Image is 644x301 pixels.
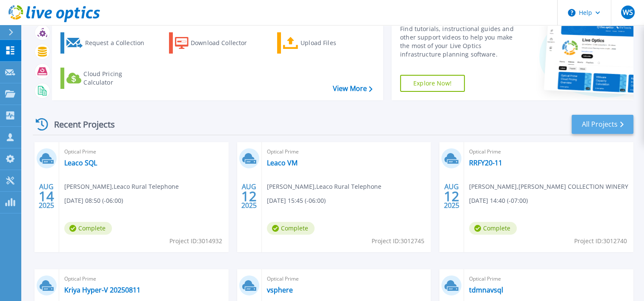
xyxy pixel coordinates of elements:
[191,34,259,51] div: Download Collector
[64,147,223,156] span: Optical Prime
[267,159,298,167] a: Leaco VM
[301,34,369,51] div: Upload Files
[38,181,54,212] div: AUG 2025
[572,115,633,134] a: All Projects
[469,286,503,294] a: tdmnavsql
[64,274,223,284] span: Optical Prime
[64,196,123,205] span: [DATE] 08:50 (-06:00)
[277,32,372,54] a: Upload Files
[60,32,155,54] a: Request a Collection
[267,222,315,235] span: Complete
[85,34,153,51] div: Request a Collection
[39,193,54,200] span: 14
[241,193,257,200] span: 12
[267,274,426,284] span: Optical Prime
[267,147,426,156] span: Optical Prime
[469,182,628,191] span: [PERSON_NAME] , [PERSON_NAME] COLLECTION WINERY
[64,286,140,294] a: Kriya Hyper-V 20250811
[372,236,424,246] span: Project ID: 3012745
[267,286,293,294] a: vsphere
[400,25,521,59] div: Find tutorials, instructional guides and other support videos to help you make the most of your L...
[83,70,152,87] div: Cloud Pricing Calculator
[64,159,97,167] a: Leaco SQL
[444,181,460,212] div: AUG 2025
[169,236,222,246] span: Project ID: 3014932
[60,68,155,89] a: Cloud Pricing Calculator
[622,9,633,16] span: WS
[241,181,257,212] div: AUG 2025
[64,222,112,235] span: Complete
[444,193,459,200] span: 12
[169,32,264,54] a: Download Collector
[469,222,517,235] span: Complete
[469,196,528,205] span: [DATE] 14:40 (-07:00)
[64,182,179,191] span: [PERSON_NAME] , Leaco Rural Telephone
[333,85,372,93] a: View More
[267,182,381,191] span: [PERSON_NAME] , Leaco Rural Telephone
[400,75,465,92] a: Explore Now!
[33,114,126,135] div: Recent Projects
[267,196,326,205] span: [DATE] 15:45 (-06:00)
[469,274,628,284] span: Optical Prime
[574,236,627,246] span: Project ID: 3012740
[469,159,502,167] a: RRFY20-11
[469,147,628,156] span: Optical Prime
